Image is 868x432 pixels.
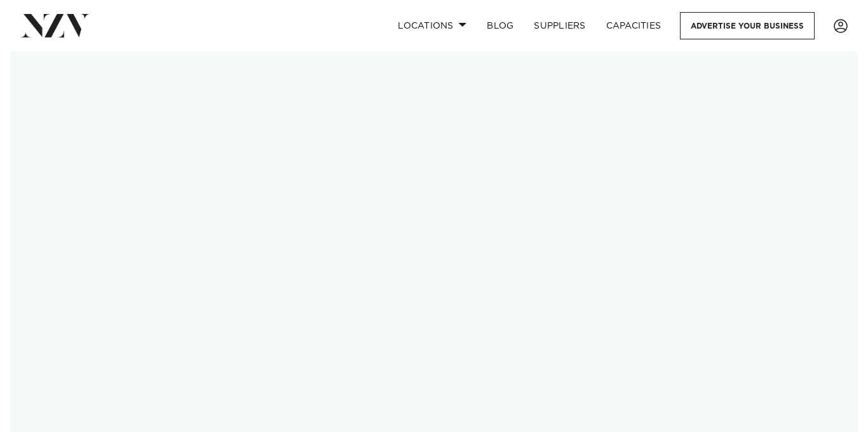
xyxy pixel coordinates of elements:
a: Capacities [596,12,672,39]
a: SUPPLIERS [524,12,595,39]
img: nzv-logo.png [20,14,90,37]
a: Advertise your business [680,12,815,39]
a: BLOG [477,12,524,39]
a: Locations [388,12,477,39]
